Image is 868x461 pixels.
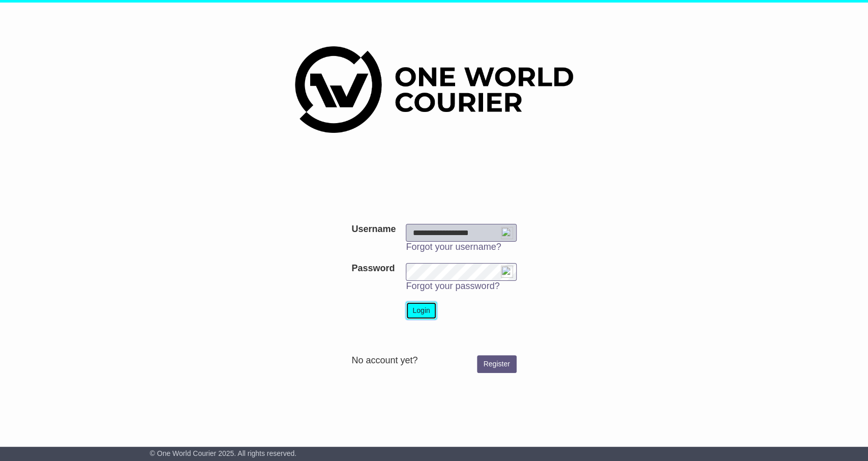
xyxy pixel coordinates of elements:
div: No account yet? [351,355,516,366]
span: © One World Courier 2025. All rights reserved. [150,449,297,457]
button: Login [406,302,436,320]
label: Password [351,263,395,274]
img: ext_logo_danger.svg [501,227,513,239]
a: Register [477,355,517,373]
img: ext_logo_danger.svg [501,266,513,278]
label: Username [351,224,396,235]
a: Forgot your password? [406,281,499,291]
a: Forgot your username? [406,242,501,252]
img: One World [295,46,573,133]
